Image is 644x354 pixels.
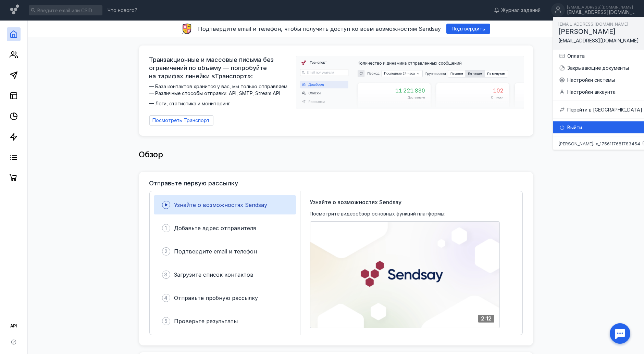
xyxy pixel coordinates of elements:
[558,27,616,36] span: [PERSON_NAME]
[310,210,446,217] span: Посмотрите видеообзор основных функций платформы:
[164,271,168,278] span: 3
[174,318,238,325] span: Проверьте результаты
[174,248,257,255] span: Подтвердите email и телефон
[149,180,238,187] h3: Отправьте первую рассылку
[567,10,635,15] div: [EMAIL_ADDRESS][DOMAIN_NAME]
[149,56,292,80] span: Транзакционные и массовые письма без ограничений по объёму — попробуйте на тарифах линейки «Транс...
[164,294,168,301] span: 4
[174,294,258,301] span: Отправьте пробную рассылку
[198,25,441,32] span: Подтвердите email и телефон, чтобы получить доступ ко всем возможностям Sendsay
[446,24,490,34] button: Подтвердить
[501,7,541,14] span: Журнал заданий
[174,225,256,232] span: Добавьте адрес отправителя
[451,26,485,32] span: Подтвердить
[296,56,524,109] img: dashboard-transport-banner
[139,149,163,159] span: Обзор
[558,141,640,146] span: [PERSON_NAME]: x_1756117681783454
[174,201,268,208] span: Узнайте о возможностях Sendsay
[153,118,210,123] span: Посмотреть Транспорт
[491,7,544,14] a: Журнал заданий
[29,5,102,15] input: Введите email или CSID
[567,5,635,9] div: [EMAIL_ADDRESS][DOMAIN_NAME]
[164,318,168,325] span: 5
[165,225,167,232] span: 1
[174,271,254,278] span: Загрузите список контактов
[558,22,628,27] span: [EMAIL_ADDRESS][DOMAIN_NAME]
[558,38,639,43] span: [EMAIL_ADDRESS][DOMAIN_NAME]
[164,248,168,255] span: 2
[108,8,137,13] span: Что нового?
[104,8,141,13] a: Что нового?
[310,198,402,206] span: Узнайте о возможностях Sendsay
[149,83,292,107] span: — База контактов хранится у вас, мы только отправляем — Различные способы отправки: API, SMTP, St...
[478,315,494,323] div: 2:12
[149,115,213,126] a: Посмотреть Транспорт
